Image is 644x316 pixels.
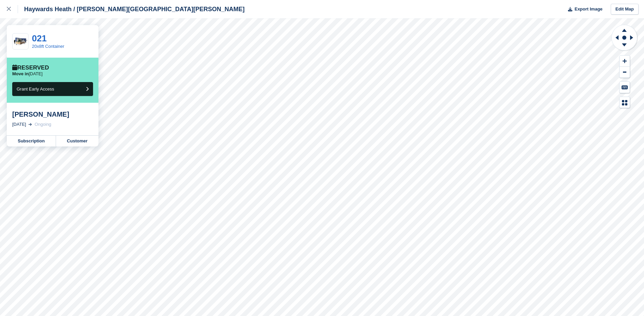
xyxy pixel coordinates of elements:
[32,44,64,49] a: 20x8ft Container
[12,82,93,96] button: Grant Early Access
[611,4,639,15] a: Edit Map
[620,97,630,108] button: Map Legend
[564,4,603,15] button: Export Image
[12,110,93,118] div: [PERSON_NAME]
[620,82,630,93] button: Keyboard Shortcuts
[18,5,244,13] div: Haywards Heath / [PERSON_NAME][GEOGRAPHIC_DATA][PERSON_NAME]
[620,67,630,78] button: Zoom Out
[12,64,49,71] div: Reserved
[12,71,29,76] span: Move in
[17,86,54,92] span: Grant Early Access
[620,56,630,67] button: Zoom In
[56,136,98,146] a: Customer
[12,121,26,128] div: [DATE]
[13,36,28,47] img: 20-ft-container%20(5).jpg
[32,33,47,43] a: 021
[29,123,32,126] img: arrow-right-light-icn-cde0832a797a2874e46488d9cf13f60e5c3a73dbe684e267c42b8395dfbc2abf.svg
[12,71,42,77] p: [DATE]
[35,121,51,128] div: Ongoing
[7,136,56,146] a: Subscription
[574,6,602,13] span: Export Image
